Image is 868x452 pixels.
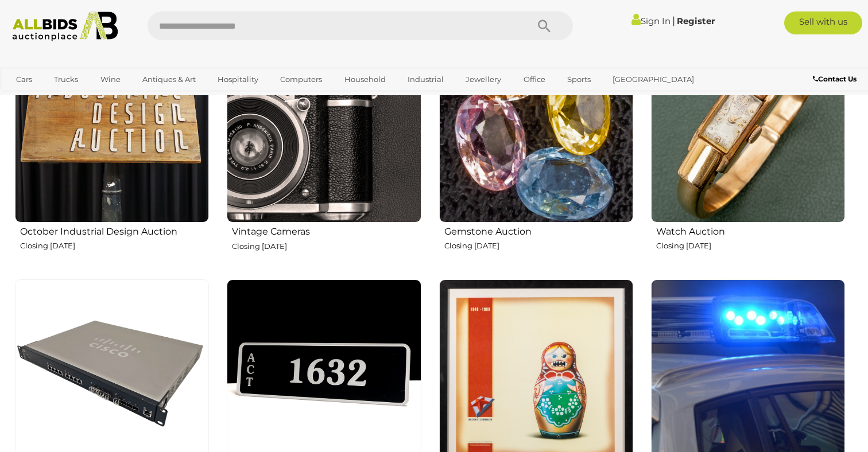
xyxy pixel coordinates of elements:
a: Gemstone Auction Closing [DATE] [439,28,633,271]
h2: Vintage Cameras [232,224,421,237]
p: Closing [DATE] [444,239,633,252]
a: Household [337,70,393,89]
a: Sign In [631,15,671,26]
a: October Industrial Design Auction Closing [DATE] [14,28,209,271]
a: Industrial [400,70,451,89]
img: Vintage Cameras [227,29,421,223]
a: Register [677,15,715,26]
span: | [672,14,675,27]
h2: Gemstone Auction [444,224,633,237]
a: Antiques & Art [135,70,203,89]
img: Allbids.com.au [6,11,123,41]
a: Contact Us [813,73,859,85]
a: Sports [560,70,598,89]
a: Hospitality [210,70,266,89]
a: Wine [93,70,128,89]
a: Watch Auction Closing [DATE] [650,28,845,271]
a: Sell with us [784,11,862,34]
button: Search [516,11,573,40]
img: October Industrial Design Auction [15,29,209,223]
a: Vintage Cameras Closing [DATE] [226,28,421,271]
a: Jewellery [458,70,509,89]
a: Trucks [46,70,86,89]
h2: Watch Auction [656,224,845,237]
h2: October Industrial Design Auction [20,224,209,237]
img: Watch Auction [651,29,845,223]
a: Office [516,70,553,89]
p: Closing [DATE] [232,240,421,253]
a: Computers [273,70,330,89]
p: Closing [DATE] [20,239,209,252]
b: Contact Us [813,75,857,83]
a: [GEOGRAPHIC_DATA] [605,70,702,89]
img: Gemstone Auction [439,29,633,223]
a: Cars [9,70,40,89]
p: Closing [DATE] [656,239,845,252]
